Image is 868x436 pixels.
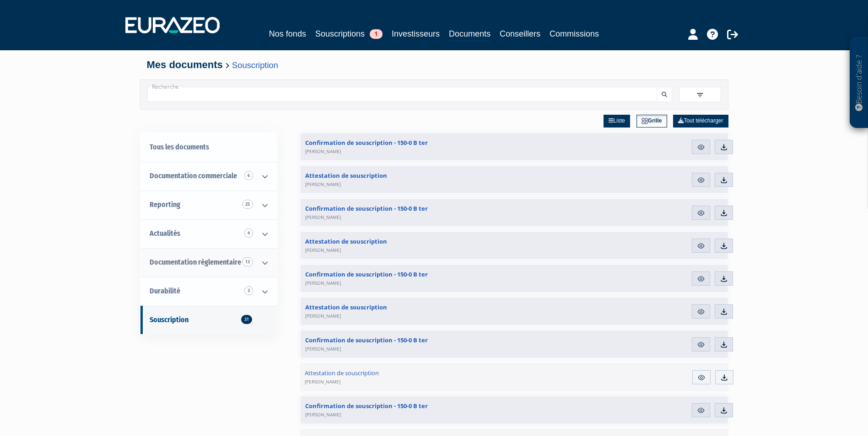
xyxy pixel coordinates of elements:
[301,265,570,292] a: Confirmation de souscription - 150-0 B ter[PERSON_NAME]
[720,176,728,184] img: download.svg
[242,257,253,266] span: 13
[242,200,253,209] span: 25
[697,176,705,184] img: eye.svg
[232,60,278,70] a: Souscription
[697,340,705,349] img: eye.svg
[392,27,440,40] a: Investisseurs
[140,277,277,306] a: Durabilité 3
[604,115,630,128] a: Liste
[150,287,180,295] span: Durabilité
[150,171,237,180] span: Documentation commerciale
[636,115,667,128] a: Grille
[305,171,387,188] span: Attestation de souscription
[305,313,341,319] span: [PERSON_NAME]
[301,330,570,358] a: Confirmation de souscription - 150-0 B ter[PERSON_NAME]
[305,237,387,254] span: Attestation de souscription
[697,373,706,382] img: eye.svg
[720,209,728,217] img: download.svg
[697,209,705,217] img: eye.svg
[854,42,864,124] p: Besoin d'aide ?
[305,402,428,418] span: Confirmation de souscription - 150-0 B ter
[305,204,428,221] span: Confirmation de souscription - 150-0 B ter
[642,118,648,124] img: grid.svg
[140,219,277,248] a: Actualités 4
[305,336,428,352] span: Confirmation de souscription - 150-0 B ter
[150,229,180,238] span: Actualités
[140,248,277,277] a: Documentation règlementaire 13
[140,306,277,335] a: Souscription31
[720,242,728,250] img: download.svg
[305,411,341,418] span: [PERSON_NAME]
[244,171,253,180] span: 6
[301,232,570,259] a: Attestation de souscription[PERSON_NAME]
[269,27,306,40] a: Nos fonds
[500,27,540,40] a: Conseillers
[720,373,728,382] img: download.svg
[370,29,383,39] span: 1
[150,315,189,324] span: Souscription
[140,162,277,191] a: Documentation commerciale 6
[305,378,340,385] span: [PERSON_NAME]
[697,308,705,316] img: eye.svg
[697,242,705,250] img: eye.svg
[305,280,341,286] span: [PERSON_NAME]
[720,308,728,316] img: download.svg
[305,303,387,319] span: Attestation de souscription
[150,258,241,266] span: Documentation règlementaire
[147,87,657,102] input: Recherche
[244,286,253,295] span: 3
[697,275,705,283] img: eye.svg
[720,143,728,151] img: download.svg
[315,27,383,40] a: Souscriptions1
[305,369,379,385] span: Attestation de souscription
[140,191,277,219] a: Reporting 25
[147,59,722,70] h4: Mes documents
[305,270,428,287] span: Confirmation de souscription - 150-0 B ter
[301,199,570,226] a: Confirmation de souscription - 150-0 B ter[PERSON_NAME]
[305,247,341,253] span: [PERSON_NAME]
[449,27,491,42] a: Documents
[301,133,570,160] a: Confirmation de souscription - 150-0 B ter[PERSON_NAME]
[301,298,570,325] a: Attestation de souscription[PERSON_NAME]
[300,363,570,391] a: Attestation de souscription[PERSON_NAME]
[720,340,728,349] img: download.svg
[241,315,252,324] span: 31
[244,229,253,238] span: 4
[550,27,599,40] a: Commissions
[305,138,428,155] span: Confirmation de souscription - 150-0 B ter
[150,200,180,209] span: Reporting
[720,275,728,283] img: download.svg
[696,91,704,99] img: filter.svg
[301,396,570,424] a: Confirmation de souscription - 150-0 B ter[PERSON_NAME]
[305,346,341,352] span: [PERSON_NAME]
[697,406,705,415] img: eye.svg
[301,166,570,193] a: Attestation de souscription[PERSON_NAME]
[305,181,341,187] span: [PERSON_NAME]
[125,17,220,33] img: 1732889491-logotype_eurazeo_blanc_rvb.png
[305,214,341,220] span: [PERSON_NAME]
[697,143,705,151] img: eye.svg
[140,133,277,162] a: Tous les documents
[673,115,728,128] a: Tout télécharger
[305,148,341,154] span: [PERSON_NAME]
[720,406,728,415] img: download.svg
